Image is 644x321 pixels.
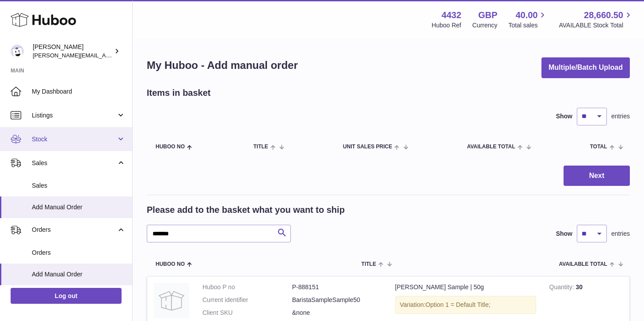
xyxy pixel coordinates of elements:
[156,144,185,150] span: Huboo no
[147,58,298,72] h1: My Huboo - Add manual order
[32,181,126,190] span: Sales
[559,261,607,267] span: AVAILABLE Total
[32,203,126,211] span: Add Manual Order
[584,9,623,21] span: 28,660.50
[292,283,382,291] dd: P-888151
[33,43,112,60] div: [PERSON_NAME]
[515,9,537,21] span: 40.00
[33,52,177,59] span: [PERSON_NAME][EMAIL_ADDRESS][DOMAIN_NAME]
[508,21,548,30] span: Total sales
[32,87,126,96] span: My Dashboard
[590,144,607,150] span: Total
[11,288,122,304] a: Log out
[32,135,116,144] span: Stock
[426,301,491,308] span: Option 1 = Default Title;
[32,249,126,257] span: Orders
[156,261,185,267] span: Huboo no
[467,144,515,150] span: AVAILABLE Total
[442,9,461,21] strong: 4432
[202,283,292,291] dt: Huboo P no
[154,283,189,318] img: Masala Chai Barista Sample | 50g
[611,230,630,238] span: entries
[559,9,633,30] a: 28,660.50 AVAILABLE Stock Total
[395,296,536,314] div: Variation:
[202,309,292,317] dt: Client SKU
[343,144,392,150] span: Unit Sales Price
[147,204,345,216] h2: Please add to the basket what you want to ship
[147,87,211,99] h2: Items in basket
[541,57,630,78] button: Multiple/Batch Upload
[253,144,268,150] span: Title
[478,9,497,21] strong: GBP
[473,21,498,30] div: Currency
[202,296,292,304] dt: Current identifier
[32,270,126,279] span: Add Manual Order
[362,261,376,267] span: Title
[556,112,572,121] label: Show
[564,166,630,186] button: Next
[292,309,382,317] dd: &none
[556,230,572,238] label: Show
[611,112,630,121] span: entries
[11,45,24,58] img: akhil@amalachai.com
[32,111,116,120] span: Listings
[549,283,576,293] strong: Quantity
[432,21,461,30] div: Huboo Ref
[292,296,382,304] dd: BaristaSampleSample50
[32,226,116,234] span: Orders
[32,159,116,167] span: Sales
[508,9,548,30] a: 40.00 Total sales
[559,21,633,30] span: AVAILABLE Stock Total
